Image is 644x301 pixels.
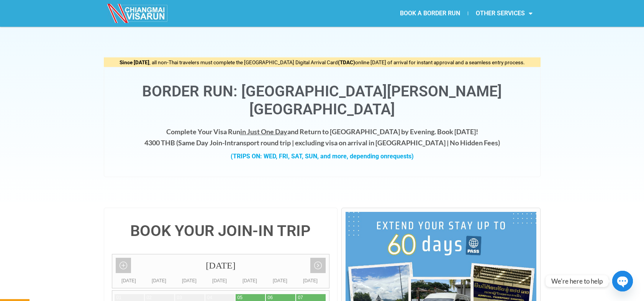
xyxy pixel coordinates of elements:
h4: Complete Your Visa Run and Return to [GEOGRAPHIC_DATA] by Evening. Book [DATE]! 4300 THB ( transp... [112,126,533,148]
div: [DATE] [235,277,265,285]
div: [DATE] [295,277,326,285]
h4: BOOK YOUR JOIN-IN TRIP [112,223,330,239]
strong: Same Day Join-In [178,138,231,147]
a: OTHER SERVICES [468,5,540,22]
span: in Just One Day [240,127,287,136]
div: 01 [116,294,121,301]
div: [DATE] [265,277,295,285]
div: [DATE] [174,277,205,285]
span: , all non-Thai travelers must complete the [GEOGRAPHIC_DATA] Digital Arrival Card online [DATE] o... [120,59,525,65]
div: 07 [298,294,303,301]
div: [DATE] [144,277,174,285]
div: [DATE] [114,277,144,285]
div: [DATE] [205,277,235,285]
div: 02 [147,294,152,301]
div: 03 [177,294,182,301]
h1: Border Run: [GEOGRAPHIC_DATA][PERSON_NAME][GEOGRAPHIC_DATA] [112,83,533,119]
strong: Since [DATE] [120,59,149,65]
div: [DATE] [112,254,329,277]
strong: (TDAC) [338,59,355,65]
div: 06 [268,294,273,301]
nav: Menu [322,5,540,22]
div: 05 [238,294,243,301]
strong: (TRIPS ON: WED, FRI, SAT, SUN, and more, depending on [231,153,414,160]
span: requests) [387,153,414,160]
a: BOOK A BORDER RUN [392,5,468,22]
div: 04 [207,294,212,301]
